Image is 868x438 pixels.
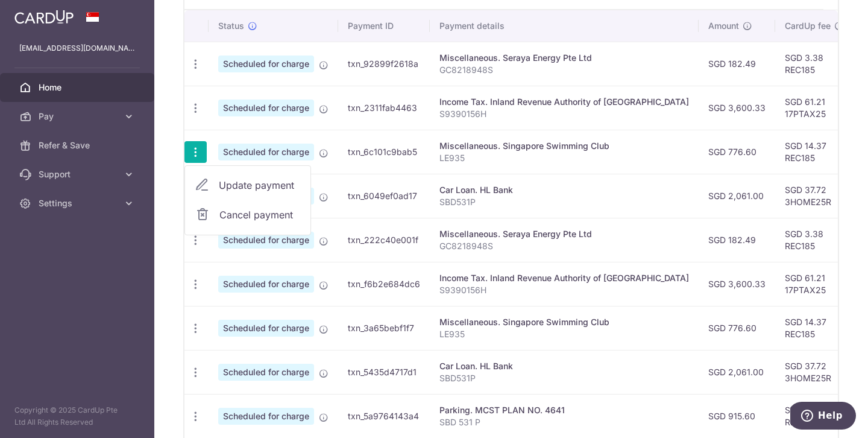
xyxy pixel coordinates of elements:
div: Income Tax. Inland Revenue Authority of [GEOGRAPHIC_DATA] [439,272,689,284]
td: SGD 14.37 REC185 [775,130,854,174]
span: Refer & Save [39,139,118,151]
span: Scheduled for charge [218,364,314,381]
td: txn_5a9764143a4 [338,394,430,438]
td: SGD 182.49 [699,218,775,262]
td: txn_92899f2618a [338,42,430,86]
td: txn_5435d4717d1 [338,350,430,394]
td: txn_6049ef0ad17 [338,174,430,218]
td: SGD 3.38 REC185 [775,42,854,86]
p: SBD 531 P [439,416,689,428]
span: Status [218,20,244,32]
span: Scheduled for charge [218,276,314,293]
div: Miscellaneous. Seraya Energy Pte Ltd [439,52,689,64]
span: Scheduled for charge [218,100,314,116]
span: Scheduled for charge [218,232,314,249]
div: Parking. MCST PLAN NO. 4641 [439,404,689,416]
p: SBD531P [439,196,689,208]
td: SGD 776.60 [699,306,775,350]
td: txn_f6b2e684dc6 [338,262,430,306]
span: Amount [708,20,739,32]
span: Home [39,81,118,94]
td: SGD 3,600.33 [699,262,775,306]
div: Miscellaneous. Seraya Energy Pte Ltd [439,228,689,240]
span: Scheduled for charge [218,320,314,337]
td: SGD 2,061.00 [699,350,775,394]
td: SGD 182.49 [699,42,775,86]
span: Settings [39,197,118,209]
td: SGD 61.21 17PTAX25 [775,86,854,130]
div: Miscellaneous. Singapore Swimming Club [439,140,689,152]
td: SGD 3.38 REC185 [775,218,854,262]
td: SGD 3,600.33 [699,86,775,130]
td: SGD 37.72 3HOME25R [775,174,854,218]
iframe: Opens a widget where you can find more information [790,402,856,432]
p: SBD531P [439,372,689,384]
span: CardUp fee [785,20,831,32]
td: txn_2311fab4463 [338,86,430,130]
span: Support [39,168,118,180]
p: GC8218948S [439,64,689,76]
td: SGD 16.94 REC185 [775,394,854,438]
div: Miscellaneous. Singapore Swimming Club [439,316,689,328]
span: Scheduled for charge [218,56,314,72]
td: SGD 61.21 17PTAX25 [775,262,854,306]
span: Pay [39,110,118,122]
p: LE935 [439,152,689,164]
p: GC8218948S [439,240,689,252]
th: Payment details [430,10,699,42]
th: Payment ID [338,10,430,42]
p: [EMAIL_ADDRESS][DOMAIN_NAME] [19,42,135,54]
td: SGD 915.60 [699,394,775,438]
p: S9390156H [439,284,689,296]
td: txn_3a65bebf1f7 [338,306,430,350]
td: txn_222c40e001f [338,218,430,262]
div: Income Tax. Inland Revenue Authority of [GEOGRAPHIC_DATA] [439,96,689,108]
td: txn_6c101c9bab5 [338,130,430,174]
div: Car Loan. HL Bank [439,184,689,196]
td: SGD 37.72 3HOME25R [775,350,854,394]
td: SGD 2,061.00 [699,174,775,218]
div: Car Loan. HL Bank [439,360,689,372]
td: SGD 14.37 REC185 [775,306,854,350]
p: LE935 [439,328,689,340]
p: S9390156H [439,108,689,120]
span: Scheduled for charge [218,144,314,160]
img: CardUp [14,10,74,24]
span: Scheduled for charge [218,408,314,425]
td: SGD 776.60 [699,130,775,174]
